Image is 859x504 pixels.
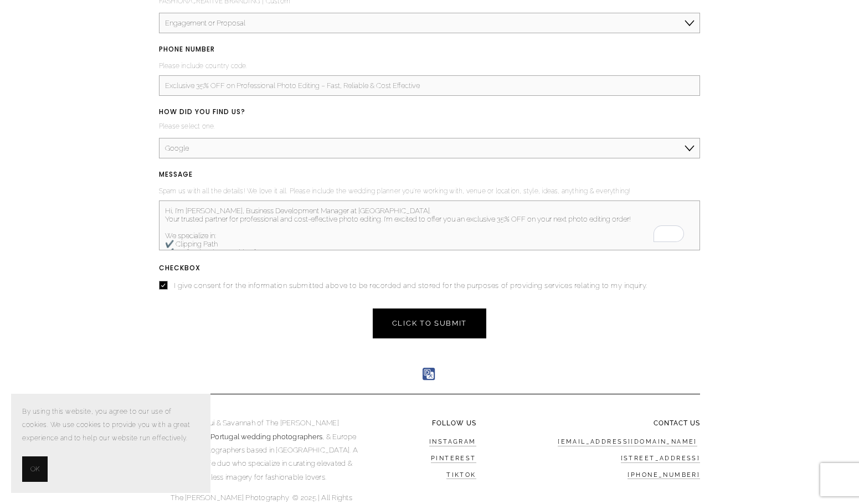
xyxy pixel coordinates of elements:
input: I give consent for the information submitted above to be recorded and stored for the purposes of ... [159,281,168,290]
p: We’re Rui & Savannah of The [PERSON_NAME] Photography. , & Europe wedding photographers based in ... [159,416,364,484]
strong: contact US [654,419,700,427]
button: CLICK TO SUBMITCLICK TO SUBMIT [373,308,486,338]
p: Spam us with all the details! We love it all. Please include the wedding planner you're working w... [159,184,701,198]
span: I give consent for the information submitted above to be recorded and stored for the purposes of ... [174,281,647,290]
a: Portugal wedding photographers [210,433,322,441]
p: Please select one. [159,119,245,133]
span: CLICK TO SUBMIT [392,319,467,327]
p: Please include country code. [159,59,701,73]
select: PHOTOGRAPHY SERVICE [159,13,701,33]
span: HOW DID YOU FIND US? [159,106,245,119]
a: Instagram [429,438,476,446]
a: [STREET_ADDRESS] [621,455,701,463]
a: Tiktok [446,471,476,480]
strong: FOLLOW US [432,419,476,427]
section: Cookie banner [11,394,210,493]
span: Checkbox [159,262,200,275]
select: HOW DID YOU FIND US? [159,138,701,158]
button: OK [22,456,48,482]
textarea: To enrich screen reader interactions, please activate Accessibility in Grammarly extension settings [159,200,701,250]
a: [EMAIL_ADDRESS][DOMAIN_NAME] [558,438,697,446]
a: [PHONE_NUMBER] [627,471,700,480]
a: Pinterest [431,455,476,463]
span: OK [30,462,39,476]
span: PHONE NUMBER [159,43,215,56]
span: MESSAGE [159,168,193,182]
p: By using this website, you agree to our use of cookies. We use cookies to provide you with a grea... [22,405,199,445]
